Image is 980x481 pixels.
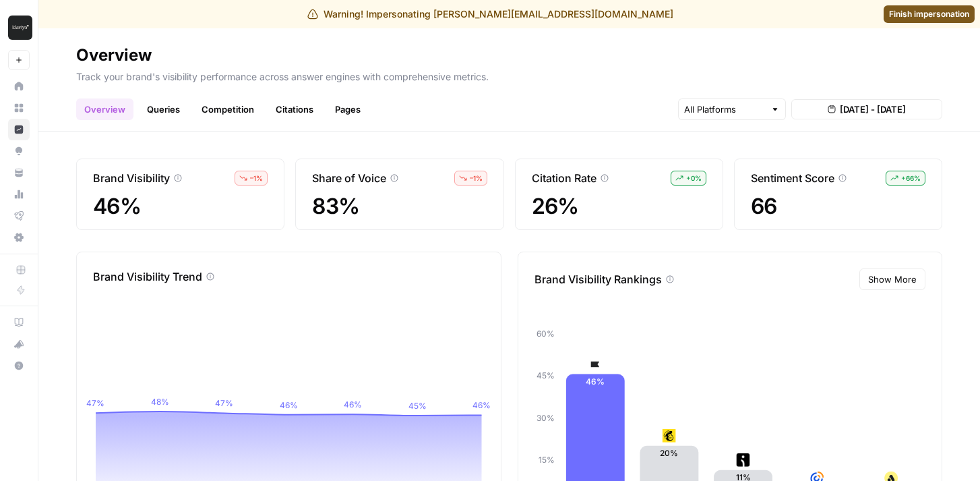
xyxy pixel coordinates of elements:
[901,173,921,183] span: + 66 %
[536,413,554,423] tspan: 30%
[538,455,554,465] tspan: 15%
[660,448,678,458] text: 20%
[663,429,676,443] img: pg21ys236mnd3p55lv59xccdo3xy
[408,401,427,411] tspan: 45%
[280,400,298,410] tspan: 46%
[8,16,32,40] img: Klaviyo Logo
[536,371,554,381] tspan: 45%
[151,397,169,407] tspan: 48%
[736,453,749,467] img: lq805cqlf3k156t6u1vo946p3hed
[86,398,104,408] tspan: 47%
[8,333,30,355] button: What's new?
[751,170,834,186] p: Sentiment Score
[751,194,925,219] span: 66
[588,358,602,371] img: d03zj4el0aa7txopwdneenoutvcu
[859,268,925,290] button: Show More
[76,66,942,84] p: Track your brand's visibility performance across answer engines with comprehensive metrics.
[8,227,30,248] a: Settings
[536,329,554,339] tspan: 60%
[8,312,30,333] a: AirOps Academy
[307,7,673,21] div: Warning! Impersonating [PERSON_NAME][EMAIL_ADDRESS][DOMAIN_NAME]
[8,355,30,376] button: Help + Support
[534,271,662,287] p: Brand Visibility Rankings
[93,268,202,285] p: Brand Visibility Trend
[868,273,917,286] span: Show More
[327,98,369,120] a: Pages
[193,98,262,120] a: Competition
[472,400,491,410] tspan: 46%
[840,103,906,116] span: [DATE] - [DATE]
[93,194,268,219] span: 46%
[8,11,30,45] button: Workspace: Klaviyo
[312,194,487,219] span: 83%
[8,162,30,183] a: Your Data
[586,376,605,387] text: 46%
[532,170,596,186] p: Citation Rate
[9,334,29,354] div: What's new?
[76,45,152,66] div: Overview
[344,399,362,409] tspan: 46%
[470,173,483,183] span: – 1 %
[8,119,30,140] a: Insights
[93,170,170,186] p: Brand Visibility
[532,194,706,219] span: 26%
[884,5,975,23] a: Finish impersonation
[250,173,263,183] span: – 1 %
[791,99,942,119] button: [DATE] - [DATE]
[76,98,133,120] a: Overview
[268,98,321,120] a: Citations
[8,140,30,162] a: Opportunities
[8,205,30,227] a: Flightpath
[684,103,765,116] input: All Platforms
[139,98,188,120] a: Queries
[8,76,30,97] a: Home
[312,170,386,186] p: Share of Voice
[215,398,233,408] tspan: 47%
[8,97,30,119] a: Browse
[889,8,969,20] span: Finish impersonation
[686,173,702,183] span: + 0 %
[8,183,30,205] a: Usage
